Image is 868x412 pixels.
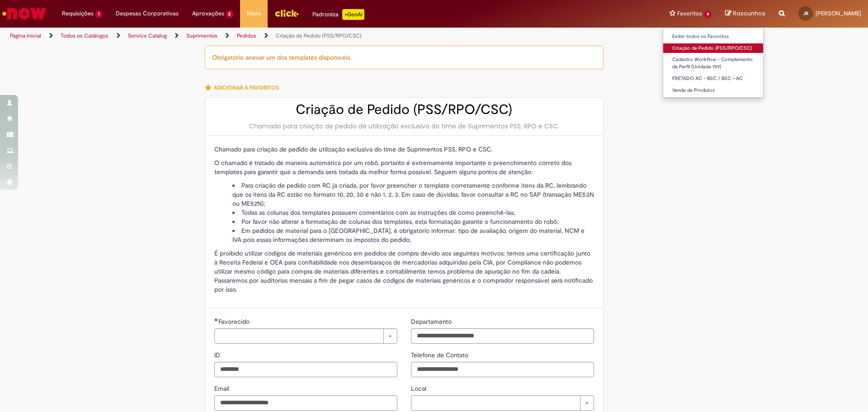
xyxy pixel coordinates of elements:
input: Email [214,395,397,411]
a: Página inicial [10,32,41,39]
a: Cadastro Workflow - Complemento de Perfil (Unidade 159) [663,55,763,71]
div: Chamado para criação de pedido de utilização exclusiva do time de Suprimentos PSS, RPO e CSC. [214,122,594,131]
span: Local [411,384,428,393]
li: Todas as colunas dos templates possuem comentários com as instruções de como preenchê-las; [232,208,594,217]
a: Rascunhos [725,9,765,18]
span: Departamento [411,317,453,326]
img: ServiceNow [1,5,47,23]
a: Venda de Produtos [663,85,763,95]
a: Pedidos [237,32,256,39]
a: Exibir todos os Favoritos [663,32,763,42]
a: Suprimentos [186,32,217,39]
span: More [247,9,261,18]
span: ID [214,351,222,359]
input: Departamento [411,328,594,344]
span: [PERSON_NAME] [816,9,861,17]
span: Adicionar a Favoritos [214,84,279,91]
ul: Favoritos [663,27,764,98]
a: FRETADO AC - BSC / BSC – AC [663,74,763,84]
input: ID [214,362,397,377]
span: Email [214,384,231,393]
h2: Criação de Pedido (PSS/RPO/CSC) [214,102,594,117]
span: Rascunhos [733,9,765,18]
div: Padroniza [312,9,364,20]
a: Criação de Pedido (PSS/RPO/CSC) [276,32,362,39]
p: O chamado é tratado de maneira automática por um robô, portanto é extremamente importante o preen... [214,158,594,176]
span: 1 [95,10,102,18]
span: Requisições [62,9,94,18]
a: Limpar campo Favorecido [214,328,397,344]
a: Todos os Catálogos [61,32,108,39]
input: Telefone de Contato [411,362,594,377]
p: +GenAi [342,9,364,20]
span: Telefone de Contato [411,351,470,359]
p: É proibido utilizar códigos de materiais genéricos em pedidos de compra devido aos seguintes moti... [214,249,594,294]
span: Necessários [214,318,218,322]
p: Chamado para criação de pedido de utilização exclusiva do time de Suprimentos PSS, RPO e CSC. [214,145,594,154]
span: JR [803,10,808,16]
img: click_logo_yellow_360x200.png [274,6,299,20]
a: Limpar campo Local [411,395,594,411]
span: Despesas Corporativas [116,9,179,18]
a: Criação de Pedido (PSS/RPO/CSC) [663,43,763,53]
li: Em pedidos de material para o [GEOGRAPHIC_DATA], é obrigatório informar: tipo de avaliação, orige... [232,226,594,244]
span: 2 [226,10,234,18]
span: Favoritos [677,9,702,18]
button: Adicionar a Favoritos [205,78,284,97]
a: Service Catalog [128,32,167,39]
div: Obrigatório anexar um dos templates disponíveis. [205,46,604,69]
span: Necessários - Favorecido [218,317,251,326]
li: Por favor não alterar a formatação de colunas dos templates, esta formatação garante o funcioname... [232,217,594,226]
span: 4 [704,10,712,18]
ul: Trilhas de página [7,28,572,44]
li: Para criação de pedido com RC já criada, por favor preencher o template corretamente conforme ite... [232,181,594,208]
span: Aprovações [192,9,224,18]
